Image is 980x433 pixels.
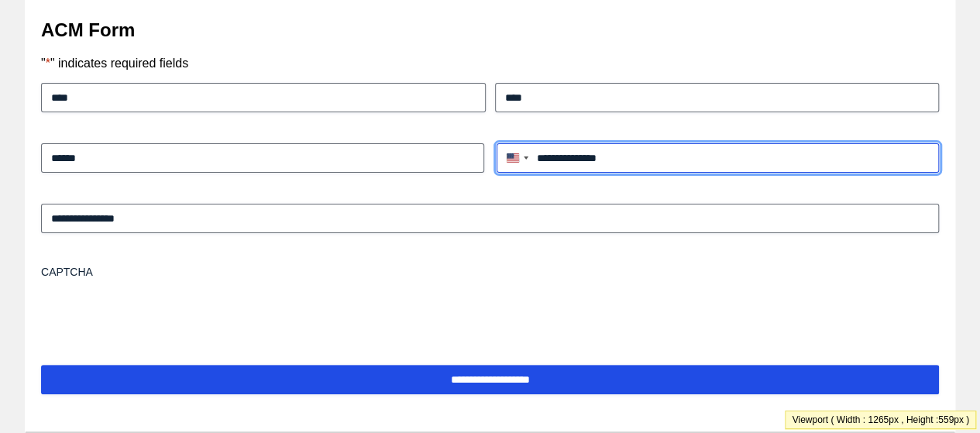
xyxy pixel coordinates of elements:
h2: ACM Form [41,19,939,41]
label: CAPTCHA [41,264,939,280]
div: Viewport ( Width : 1265px , Height :559px ) [785,411,976,429]
button: Selected country [497,144,533,172]
iframe: reCAPTCHA [41,286,277,346]
p: " " indicates required fields [41,57,939,70]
